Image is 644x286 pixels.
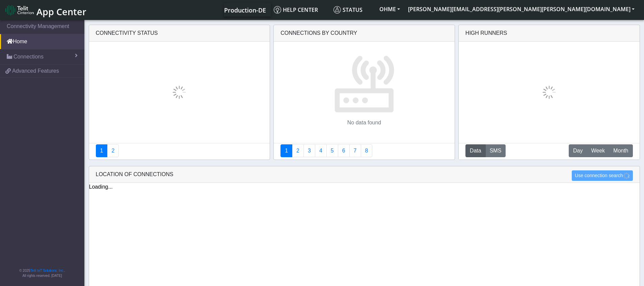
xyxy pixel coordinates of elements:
span: App Center [36,5,86,18]
a: Zero Session [349,144,361,157]
a: Connections By Carrier [315,144,327,157]
button: Month [609,144,633,157]
nav: Summary paging [96,144,263,157]
a: Connections By Country [280,144,292,157]
div: High Runners [465,29,507,37]
a: Telit IoT Solutions, Inc. [30,269,64,272]
button: Day [569,144,587,157]
button: SMS [485,144,506,157]
a: Help center [271,3,331,17]
span: Connections [14,53,44,61]
p: No data found [347,119,381,127]
a: Not Connected for 30 days [361,144,373,157]
div: Connections By Country [274,25,455,42]
img: status.svg [333,6,341,14]
img: loading [623,172,630,179]
button: Use connection search [572,170,633,181]
button: OHME [375,3,404,15]
img: loading.gif [172,86,186,99]
a: Your current platform instance [224,3,266,17]
a: Usage per Country [303,144,315,157]
img: loading.gif [542,86,556,99]
a: Usage by Carrier [326,144,338,157]
span: Week [591,147,605,155]
a: App Center [5,3,85,17]
span: Advanced Features [12,67,59,75]
span: Day [573,147,583,155]
a: 14 Days Trend [338,144,350,157]
button: Week [587,144,609,157]
nav: Summary paging [280,144,448,157]
div: Loading... [89,183,640,191]
button: Data [465,144,486,157]
div: Connectivity status [89,25,270,42]
a: Carrier [292,144,304,157]
button: [PERSON_NAME][EMAIL_ADDRESS][PERSON_NAME][PERSON_NAME][DOMAIN_NAME] [404,3,639,15]
span: Help center [274,6,318,14]
img: devices.svg [334,52,394,113]
span: Month [613,147,628,155]
span: Production-DE [224,6,266,14]
div: LOCATION OF CONNECTIONS [89,166,640,183]
a: Deployment status [107,144,119,157]
img: logo-telit-cinterion-gw-new.png [5,5,34,16]
a: Status [331,3,375,17]
a: Connectivity status [96,144,108,157]
span: Status [333,6,363,14]
img: knowledge.svg [274,6,281,14]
